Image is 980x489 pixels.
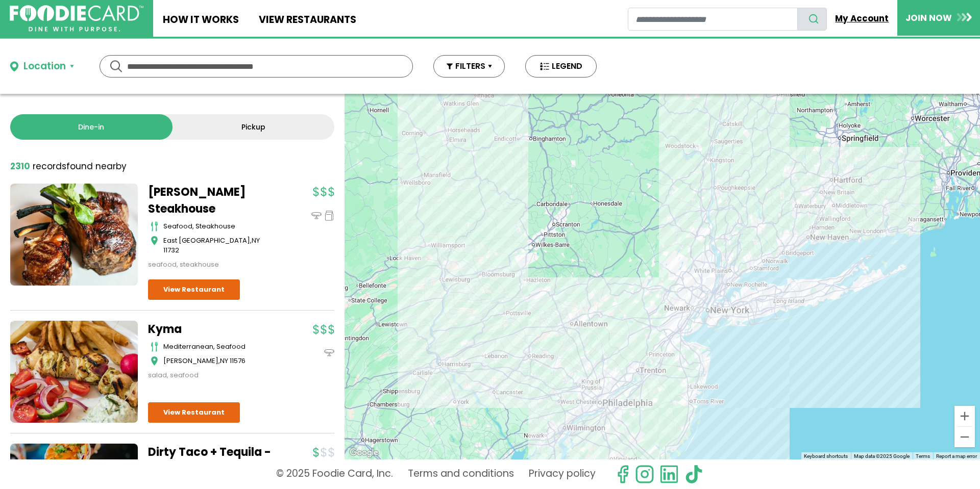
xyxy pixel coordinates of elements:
[220,356,228,366] span: NY
[163,356,276,366] div: ,
[854,453,910,459] span: Map data ©2025 Google
[148,370,276,380] div: salad, seafood
[529,465,596,484] a: Privacy policy
[151,342,158,352] img: cutlery_icon.svg
[230,356,246,366] span: 11576
[163,221,276,231] div: seafood, steakhouse
[684,465,703,484] img: tiktok.svg
[797,8,827,31] button: search
[10,59,74,74] button: Location
[10,5,143,32] img: FoodieCard; Eat, Drink, Save, Donate
[252,236,260,245] span: NY
[23,59,66,74] div: Location
[151,356,158,366] img: map_icon.svg
[954,427,975,447] button: Zoom out
[163,342,276,352] div: mediterranean, seafood
[151,221,158,231] img: cutlery_icon.svg
[916,453,930,459] a: Terms
[613,465,632,484] svg: check us out on facebook
[324,348,334,358] img: dinein_icon.svg
[324,211,334,221] img: pickup_icon.svg
[659,465,679,484] img: linkedin.svg
[10,114,173,140] a: Dine-in
[311,211,322,221] img: dinein_icon.svg
[148,402,240,423] a: View Restaurant
[347,446,381,459] a: Open this area in Google Maps (opens a new window)
[525,55,597,78] button: LEGEND
[163,236,250,245] span: East [GEOGRAPHIC_DATA]
[173,114,335,140] a: Pickup
[148,260,276,270] div: seafood, steakhouse
[10,160,30,172] strong: 2310
[408,465,514,484] a: Terms and conditions
[148,321,276,338] a: Kyma
[151,236,158,246] img: map_icon.svg
[148,184,276,217] a: [PERSON_NAME] Steakhouse
[804,453,848,460] button: Keyboard shortcuts
[347,446,381,459] img: Google
[433,55,505,78] button: FILTERS
[33,160,66,172] span: records
[163,356,218,366] span: [PERSON_NAME]
[148,279,240,300] a: View Restaurant
[827,7,897,30] a: My Account
[163,245,179,255] span: 11732
[954,406,975,426] button: Zoom in
[10,160,127,173] div: found nearby
[936,453,977,459] a: Report a map error
[163,236,276,255] div: ,
[148,444,276,477] a: Dirty Taco + Tequila - Patchogue
[276,465,393,484] p: © 2025 Foodie Card, Inc.
[628,8,798,31] input: restaurant search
